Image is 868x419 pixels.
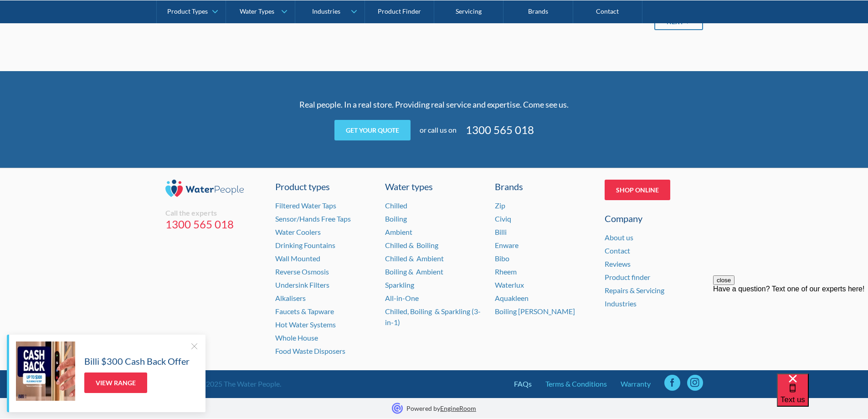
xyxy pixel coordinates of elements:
[167,7,208,15] div: Product Types
[385,241,438,249] a: Chilled & Boiling
[385,280,414,289] a: Sparkling
[495,280,524,289] a: Waterlux
[605,212,703,225] div: Company
[275,267,329,276] a: Reverse Osmosis
[621,378,651,389] a: Warranty
[545,378,607,389] a: Terms & Conditions
[16,341,75,401] img: Billi $300 Cash Back Offer
[495,201,505,210] a: Zip
[514,378,532,389] a: FAQs
[275,214,351,223] a: Sensor/Hands Free Taps
[275,280,329,289] a: Undersink Filters
[495,267,517,276] a: Rheem
[420,124,457,135] p: or call us on
[385,214,407,223] a: Boiling
[605,273,650,281] a: Product finder
[495,214,511,223] a: Civiq
[275,294,306,302] a: Alkalisers
[777,373,868,419] iframe: podium webchat widget bubble
[385,201,407,210] a: Chilled
[495,241,519,249] a: Enware
[495,307,575,316] a: Boiling [PERSON_NAME]
[495,228,507,236] a: Billi
[495,180,593,193] div: Brands
[334,120,411,140] a: Get your quote
[275,254,320,263] a: Wall Mounted
[275,333,318,342] a: Whole House
[385,294,419,302] a: All-in-One
[440,404,476,412] a: EngineRoom
[84,372,147,393] a: View Range
[495,254,509,263] a: Bibo
[275,228,321,236] a: Water Coolers
[495,294,529,302] a: Aquakleen
[312,7,340,15] div: Industries
[605,180,670,200] a: Shop Online
[165,208,264,217] div: Call the experts
[406,403,476,413] p: Powered by
[275,347,345,355] a: Food Waste Disposers
[275,320,336,329] a: Hot Water Systems
[275,307,334,316] a: Faucets & Tapware
[385,228,412,236] a: Ambient
[385,180,483,193] a: Water types
[605,286,664,295] a: Repairs & Servicing
[165,217,264,231] a: 1300 565 018
[466,122,534,138] a: 1300 565 018
[605,233,633,242] a: About us
[275,241,335,249] a: Drinking Fountains
[713,275,868,385] iframe: podium webchat widget prompt
[385,267,443,276] a: Boiling & Ambient
[385,254,444,263] a: Chilled & Ambient
[275,201,336,210] a: Filtered Water Taps
[605,246,630,255] a: Contact
[240,7,274,15] div: Water Types
[257,98,612,111] p: Real people. In a real store. Providing real service and expertise. Come see us.
[605,259,631,268] a: Reviews
[605,299,637,308] a: Industries
[385,307,481,326] a: Chilled, Boiling & Sparkling (3-in-1)
[84,354,190,368] h5: Billi $300 Cash Back Offer
[165,378,281,389] div: © Copyright 2025 The Water People.
[275,180,374,193] a: Product types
